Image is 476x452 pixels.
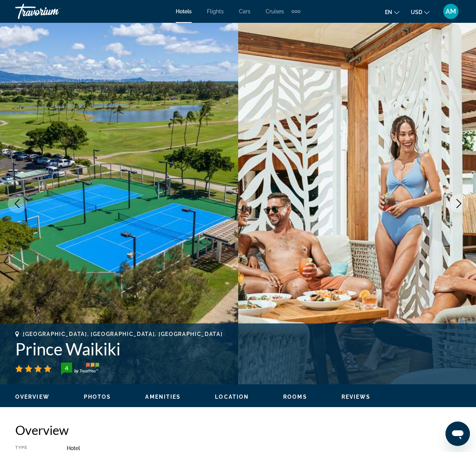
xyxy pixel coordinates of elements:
[15,2,91,21] a: Travorium
[84,393,111,400] button: Photos
[341,393,371,400] button: Reviews
[385,9,392,15] span: en
[449,194,468,213] button: Next image
[441,3,461,19] button: User Menu
[8,194,27,213] button: Previous image
[15,394,50,400] span: Overview
[23,331,223,337] span: [GEOGRAPHIC_DATA], [GEOGRAPHIC_DATA], [GEOGRAPHIC_DATA]
[411,9,422,15] span: USD
[207,8,224,14] a: Flights
[283,394,307,400] span: Rooms
[59,363,74,372] div: 4
[446,8,456,15] span: AM
[385,6,399,18] button: Change language
[15,393,50,400] button: Overview
[15,422,461,438] h2: Overview
[283,393,307,400] button: Rooms
[446,422,470,446] iframe: Button to launch messaging window
[176,8,192,14] a: Hotels
[215,394,249,400] span: Location
[61,363,99,375] img: trustyou-badge-hor.svg
[145,393,181,400] button: Amenities
[215,393,249,400] button: Location
[239,8,250,14] a: Cars
[67,445,461,451] div: Hotel
[266,8,284,14] a: Cruises
[15,339,461,359] h1: Prince Waikiki
[292,5,300,18] button: Extra navigation items
[341,394,371,400] span: Reviews
[15,445,48,451] div: Type
[84,394,111,400] span: Photos
[411,6,430,18] button: Change currency
[145,394,181,400] span: Amenities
